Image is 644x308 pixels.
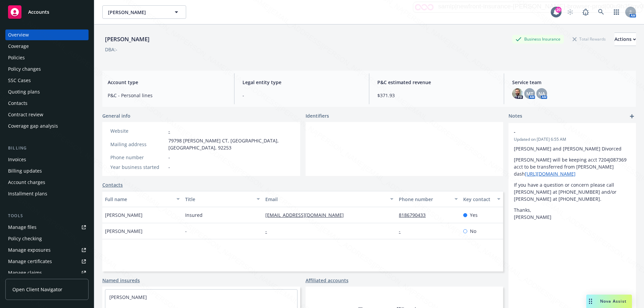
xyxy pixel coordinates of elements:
a: Search [594,5,608,19]
button: [PERSON_NAME] [102,5,186,19]
div: Actions [614,33,636,46]
a: Manage files [5,222,89,233]
span: [PERSON_NAME] [105,228,143,235]
span: - [168,164,170,171]
a: Coverage gap analysis [5,121,89,131]
span: - [514,128,613,135]
span: 79798 [PERSON_NAME] CT, [GEOGRAPHIC_DATA], [GEOGRAPHIC_DATA], 92253 [168,137,292,151]
a: Policies [5,52,89,63]
div: Overview [8,29,29,40]
span: P&C estimated revenue [377,79,496,86]
div: SSC Cases [8,75,31,86]
span: Yes [470,211,478,219]
a: Contract review [5,109,89,120]
div: Invoices [8,154,26,165]
p: Thanks, [PERSON_NAME] [514,206,631,221]
a: SSC Cases [5,75,89,86]
span: Account type [108,79,226,86]
div: Drag to move [586,295,595,308]
a: - [399,228,406,234]
a: - [168,128,170,134]
div: Coverage gap analysis [8,121,58,131]
div: Phone number [399,196,450,203]
span: General info [102,112,130,119]
span: Service team [512,79,631,86]
a: Policy changes [5,64,89,74]
span: Accounts [28,9,49,15]
a: Report a Bug [579,5,592,19]
button: Email [263,191,396,207]
div: Website [110,127,166,134]
div: Phone number [110,154,166,161]
a: Start snowing [563,5,577,19]
div: Policy changes [8,64,41,74]
a: [EMAIL_ADDRESS][DOMAIN_NAME] [265,212,349,218]
div: 20 [555,7,561,13]
span: [PERSON_NAME] [105,211,143,219]
a: Overview [5,29,89,40]
span: [PERSON_NAME] [108,9,166,16]
span: Updated on [DATE] 6:55 AM [514,136,631,142]
span: NA [538,90,545,97]
div: Key contact [463,196,493,203]
a: Named insureds [102,277,140,284]
button: Full name [102,191,182,207]
span: P&C - Personal lines [108,92,226,99]
span: Legal entity type [243,79,361,86]
span: - [185,228,187,235]
div: Manage claims [8,267,42,278]
a: - [265,228,272,234]
button: Key contact [461,191,503,207]
a: Billing updates [5,166,89,176]
div: Year business started [110,164,166,171]
div: Manage exposures [8,245,51,255]
a: [URL][DOMAIN_NAME] [525,171,576,177]
a: Invoices [5,154,89,165]
a: 8186790433 [399,212,431,218]
span: $371.93 [377,92,496,99]
span: MT [526,90,533,97]
div: Installment plans [8,188,47,199]
span: Nova Assist [600,298,627,304]
div: Email [265,196,386,203]
span: Identifiers [306,112,329,119]
div: Tools [5,212,89,219]
a: Account charges [5,177,89,188]
a: Quoting plans [5,86,89,97]
div: Contacts [8,98,28,109]
span: Notes [508,112,522,120]
div: Billing [5,145,89,151]
div: Total Rewards [569,35,609,43]
div: -Updated on [DATE] 6:55 AM[PERSON_NAME] and [PERSON_NAME] Divorced[PERSON_NAME] will be keeping a... [508,123,636,226]
a: Accounts [5,3,89,21]
div: Coverage [8,41,29,52]
div: Account charges [8,177,45,188]
div: Contract review [8,109,43,120]
div: DBA: - [105,46,117,53]
div: Billing updates [8,166,42,176]
div: Quoting plans [8,86,40,97]
p: [PERSON_NAME] and [PERSON_NAME] Divorced [514,145,631,152]
div: Policies [8,52,25,63]
span: - [243,92,361,99]
button: Nova Assist [586,295,632,308]
div: Policy checking [8,233,42,244]
button: Actions [614,33,636,46]
a: Installment plans [5,188,89,199]
span: Insured [185,211,203,219]
a: Contacts [5,98,89,109]
a: Policy checking [5,233,89,244]
div: [PERSON_NAME] [102,35,152,44]
p: If you have a question or concern please call [PERSON_NAME] at [PHONE_NUMBER] and/or [PERSON_NAME... [514,181,631,202]
span: - [168,154,170,161]
a: Contacts [102,181,123,188]
div: Mailing address [110,141,166,148]
div: Manage files [8,222,37,233]
span: No [470,228,476,235]
p: [PERSON_NAME] will be keeping acct 7204J087369 acct to be transferred from [PERSON_NAME] dash [514,156,631,177]
a: Switch app [610,5,623,19]
a: Manage exposures [5,245,89,255]
div: Full name [105,196,172,203]
button: Title [182,191,263,207]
